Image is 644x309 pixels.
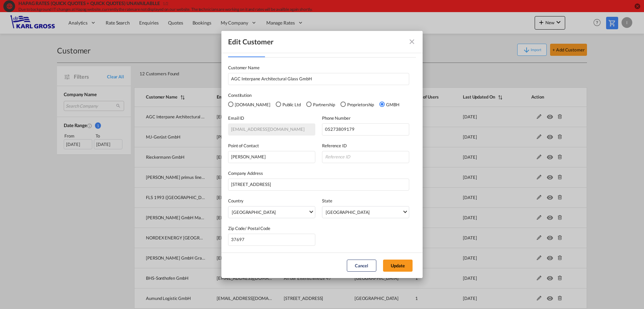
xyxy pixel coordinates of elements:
[322,123,409,136] input: 05273809179
[408,38,416,46] md-icon: icon-close fg-AAA8AD
[228,225,315,232] label: Zip Code/ Postal Code
[379,101,399,108] md-radio-button: GMBH
[228,179,409,191] input: Sohnreystrasse 21
[228,170,409,177] label: Company Address
[228,64,409,71] label: Customer Name
[228,115,315,121] label: Email ID
[383,260,413,272] button: Update
[276,101,301,108] md-radio-button: Public Ltd
[322,115,409,121] label: Phone Number
[221,31,423,278] md-dialog: General General ...
[322,197,409,204] label: State
[228,37,274,46] div: Edit Customer
[347,260,376,272] button: Cancel
[228,101,270,108] md-radio-button: Pvt.Ltd
[232,209,276,215] div: [GEOGRAPHIC_DATA]
[322,151,409,163] input: Reference ID
[322,142,409,149] label: Reference ID
[306,101,335,108] md-radio-button: Partnership
[228,151,315,163] input: Point of Contact
[228,206,315,218] md-select: {{(ctrl.parent.shipperInfo.viewShipper && !ctrl.parent.shipperInfo.country) ? 'N/A' : 'Choose Cou...
[322,206,409,218] md-select: {{(ctrl.parent.shipperInfo.viewShipper && !ctrl.parent.shipperInfo.state) ? 'N/A' : 'State' }}: N...
[228,234,315,246] input: Postal code
[326,209,370,215] div: [GEOGRAPHIC_DATA]
[340,101,374,108] md-radio-button: Proprietorship
[228,123,315,136] input: info@agc.com
[228,197,315,204] label: Country
[405,35,419,48] button: icon-close fg-AAA8AD
[228,92,416,99] label: Constitution
[228,142,315,149] label: Point of Contact
[228,73,409,85] input: Customer name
